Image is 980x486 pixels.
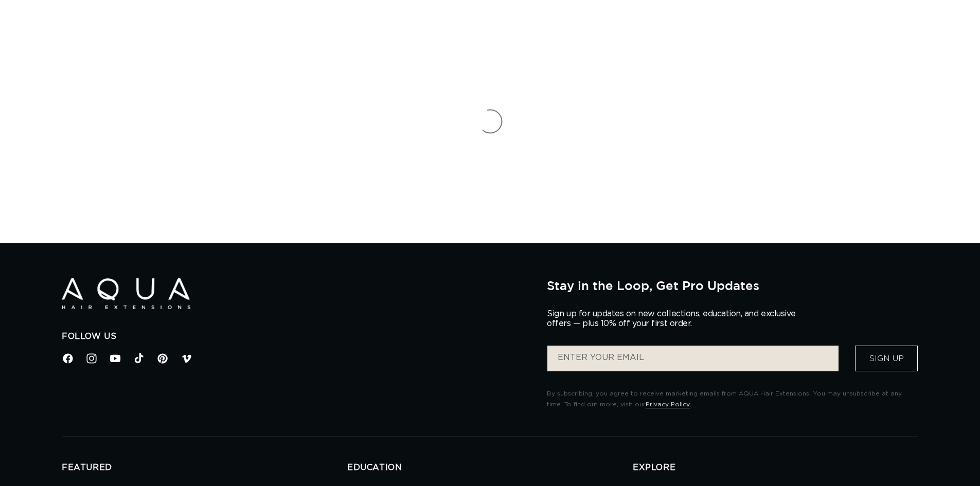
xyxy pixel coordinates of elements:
[547,346,839,371] input: ENTER YOUR EMAIL
[547,278,918,293] h2: Stay in the Loop, Get Pro Updates
[547,309,804,329] p: Sign up for updates on new collections, education, and exclusive offers — plus 10% off your first...
[633,462,918,473] h2: EXPLORE
[547,388,918,410] p: By subscribing, you agree to receive marketing emails from AQUA Hair Extensions. You may unsubscr...
[62,331,531,342] h2: Follow Us
[62,462,347,473] h2: FEATURED
[646,401,690,407] a: Privacy Policy
[855,346,918,371] button: Sign Up
[62,278,190,310] img: Aqua Hair Extensions
[347,462,633,473] h2: EDUCATION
